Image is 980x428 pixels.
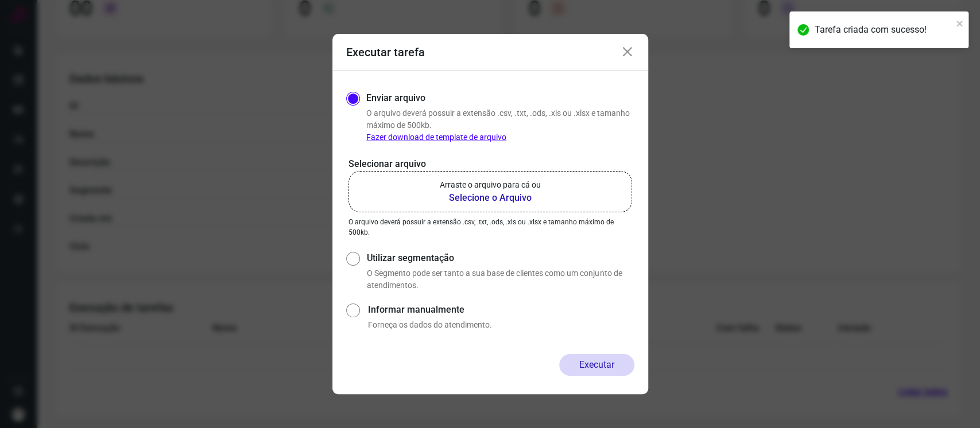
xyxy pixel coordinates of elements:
button: close [956,16,964,30]
p: Arraste o arquivo para cá ou [440,179,541,191]
div: Tarefa criada com sucesso! [815,23,952,37]
p: Selecionar arquivo [348,157,632,171]
h3: Executar tarefa [346,45,425,59]
label: Utilizar segmentação [367,251,634,265]
p: Forneça os dados do atendimento. [368,319,634,331]
label: Enviar arquivo [366,91,425,105]
button: Executar [559,354,634,376]
a: Fazer download de template de arquivo [366,133,506,142]
b: Selecione o Arquivo [440,191,541,205]
label: Informar manualmente [368,303,634,317]
p: O Segmento pode ser tanto a sua base de clientes como um conjunto de atendimentos. [367,267,634,291]
p: O arquivo deverá possuir a extensão .csv, .txt, .ods, .xls ou .xlsx e tamanho máximo de 500kb. [366,107,634,143]
p: O arquivo deverá possuir a extensão .csv, .txt, .ods, .xls ou .xlsx e tamanho máximo de 500kb. [348,217,632,238]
